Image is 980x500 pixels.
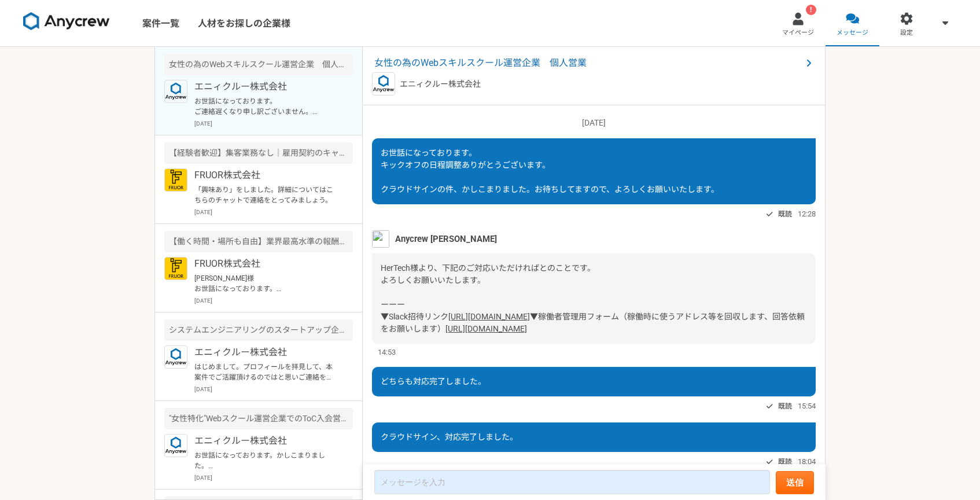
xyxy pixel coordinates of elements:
[194,434,337,448] p: エニィクルー株式会社
[194,185,337,205] p: 「興味あり」をしました。詳細についてはこちらのチャットで連絡をとってみましょう。
[194,273,337,294] p: [PERSON_NAME]様 お世話になっております。 [PERSON_NAME]です。 貴社の集客業務なしと記載された、業務委託の求人を拝見させていただいたのですが、そちらの内容でお話を進めて...
[194,80,337,94] p: エニィクルー株式会社
[194,168,337,182] p: FRUOR株式会社
[378,347,396,358] span: 14:53
[374,56,802,70] span: 女性の為のWebスキルスクール運営企業 個人営業
[776,471,814,494] button: 送信
[381,263,595,321] span: HerTech様より、下記のご対応いただければとのことです。 よろしくお願いいたします。 ーーー ▼Slack招待リンク
[194,96,337,117] p: お世話になっております。 ご連絡遅くなり申し訳ございません。 先ほど、ご連絡しました。
[372,117,816,129] p: [DATE]
[194,257,337,271] p: FRUOR株式会社
[194,345,337,359] p: エニィクルー株式会社
[778,399,792,413] span: 既読
[194,450,337,471] p: お世話になっております。かしこまりました。 気になる案件等ございましたらお気軽にご連絡ください。 引き続きよろしくお願い致します。
[778,207,792,221] span: 既読
[782,28,814,38] span: マイページ
[798,456,816,467] span: 18:04
[164,80,187,103] img: logo_text_blue_01.png
[400,78,481,90] p: エニィクルー株式会社
[164,345,187,369] img: logo_text_blue_01.png
[194,119,353,128] p: [DATE]
[194,385,353,394] p: [DATE]
[194,296,353,305] p: [DATE]
[164,257,187,280] img: FRUOR%E3%83%AD%E3%82%B3%E3%82%99.png
[372,72,395,95] img: logo_text_blue_01.png
[448,312,530,321] a: [URL][DOMAIN_NAME]
[164,408,353,429] div: "女性特化"Webスクール運営企業でのToC入会営業（フルリモート可）
[164,319,353,341] div: システムエンジニアリングのスタートアップ企業 生成AIの新規事業のセールスを募集
[381,312,805,333] span: ▼稼働者管理用フォーム（稼働時に使うアドレス等を回収します、回答依頼をお願いします）
[395,233,497,245] span: Anycrew [PERSON_NAME]
[23,12,110,31] img: 8DqYSo04kwAAAAASUVORK5CYII=
[806,5,816,15] div: !
[445,324,527,333] a: [URL][DOMAIN_NAME]
[381,377,486,386] span: どちらも対応完了しました。
[372,230,389,248] img: S__5267474.jpg
[381,432,518,442] span: クラウドサイン、対応完了しました。
[194,473,353,482] p: [DATE]
[381,148,719,194] span: お世話になっております。 キックオフの日程調整ありがとうございます。 クラウドサインの件、かしこまりました。お待ちしてますので、よろしくお願いいたします。
[900,28,913,38] span: 設定
[778,455,792,469] span: 既読
[164,231,353,252] div: 【働く時間・場所も自由】業界最高水準の報酬率を誇るキャリアアドバイザーを募集！
[194,362,337,383] p: はじめまして。プロフィールを拝見して、本案件でご活躍頂けるのではと思いご連絡を差し上げました。 案件ページの内容をご確認頂き、もし条件など合致されるようでしたら是非詳細をご案内できればと思います...
[798,208,816,219] span: 12:28
[164,434,187,457] img: logo_text_blue_01.png
[798,400,816,411] span: 15:54
[194,208,353,216] p: [DATE]
[164,142,353,164] div: 【経験者歓迎】集客業務なし｜雇用契約のキャリアアドバイザー
[837,28,868,38] span: メッセージ
[164,168,187,192] img: FRUOR%E3%83%AD%E3%82%B3%E3%82%99.png
[164,54,353,75] div: 女性の為のWebスキルスクール運営企業 個人営業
